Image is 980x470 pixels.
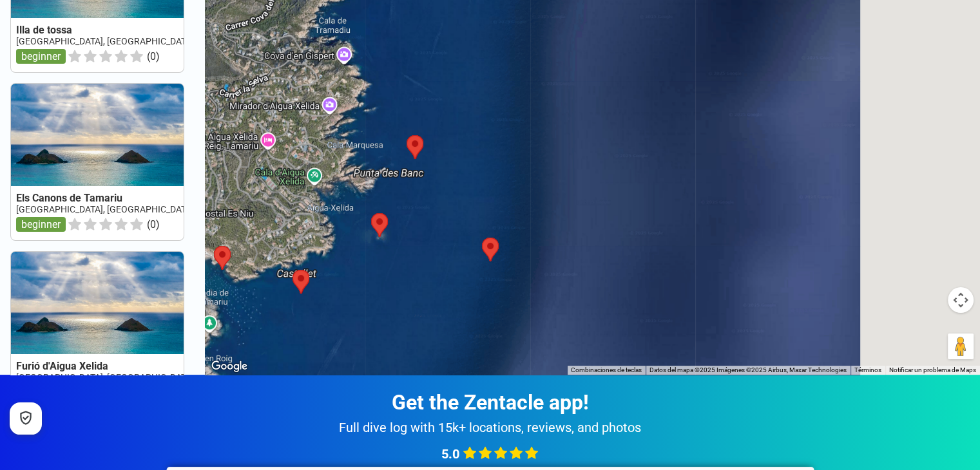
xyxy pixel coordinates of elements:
span: 5.0 [441,446,459,462]
img: Google [208,358,251,375]
span: Datos del mapa ©2025 Imágenes ©2025 Airbus, Maxar Technologies [649,366,847,373]
button: Controles de visualización del mapa [948,287,974,313]
a: Términos (se abre en una nueva pestaña) [854,366,881,373]
button: Arrastra al hombrecito al mapa para abrir Street View [948,334,974,359]
button: Combinaciones de teclas [571,366,642,375]
a: Notificar un problema de Maps [889,366,976,373]
a: Abre esta zona en Google Maps (se abre en una nueva ventana) [208,358,251,375]
div: Full dive log with 15k+ locations, reviews, and photos [15,420,965,435]
div: Get the Zentacle app! [15,390,965,415]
